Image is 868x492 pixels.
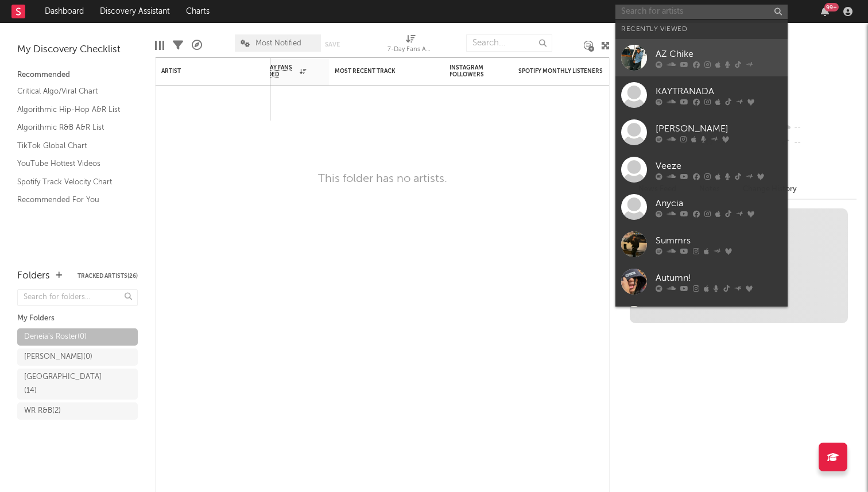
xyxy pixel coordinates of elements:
[780,135,857,150] div: --
[621,22,782,36] div: Recently Viewed
[615,39,788,76] a: AZ Chike
[17,43,138,57] div: My Discovery Checklist
[17,269,50,283] div: Folders
[24,330,87,344] div: Deneia's Roster ( 0 )
[615,263,788,300] a: Autumn!
[260,64,297,78] span: 7-Day Fans Added
[615,300,788,338] a: Dess Dior
[780,121,857,135] div: --
[17,121,126,134] a: Algorithmic R&B A&R List
[24,404,61,418] div: WR R&B ( 2 )
[656,122,782,135] div: [PERSON_NAME]
[656,159,782,173] div: Veeze
[17,193,126,206] a: Recommended For You
[325,41,340,48] button: Save
[17,369,138,400] a: [GEOGRAPHIC_DATA](14)
[466,34,552,52] input: Search...
[17,176,126,188] a: Spotify Track Velocity Chart
[17,103,126,116] a: Algorithmic Hip-Hop A&R List
[387,29,433,62] div: 7-Day Fans Added (7-Day Fans Added)
[656,234,782,247] div: Summrs
[615,76,788,114] a: KAYTRANADA
[821,7,829,16] button: 99+
[824,3,839,11] div: 99 +
[192,29,202,62] div: A&R Pipeline
[17,402,138,420] a: WR R&B(2)
[17,328,138,346] a: Deneia's Roster(0)
[656,84,782,98] div: KAYTRANADA
[335,68,421,75] div: Most Recent Track
[77,273,138,279] button: Tracked Artists(26)
[155,29,164,62] div: Edit Columns
[615,226,788,263] a: Summrs
[518,68,604,75] div: Spotify Monthly Listeners
[161,68,247,75] div: Artist
[17,68,138,82] div: Recommended
[17,157,126,170] a: YouTube Hottest Videos
[615,188,788,226] a: Anycia
[449,64,490,78] div: Instagram Followers
[656,47,782,61] div: AZ Chike
[17,140,126,152] a: TikTok Global Chart
[656,271,782,285] div: Autumn!
[17,312,138,326] div: My Folders
[17,348,138,366] a: [PERSON_NAME](0)
[318,172,447,186] div: This folder has no artists.
[17,85,126,98] a: Critical Algo/Viral Chart
[615,151,788,188] a: Veeze
[615,5,788,19] input: Search for artists
[387,43,433,57] div: 7-Day Fans Added (7-Day Fans Added)
[173,29,183,62] div: Filters
[656,196,782,210] div: Anycia
[24,370,105,398] div: [GEOGRAPHIC_DATA] ( 14 )
[255,40,301,47] span: Most Notified
[17,289,138,306] input: Search for folders...
[615,114,788,151] a: [PERSON_NAME]
[24,350,92,364] div: [PERSON_NAME] ( 0 )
